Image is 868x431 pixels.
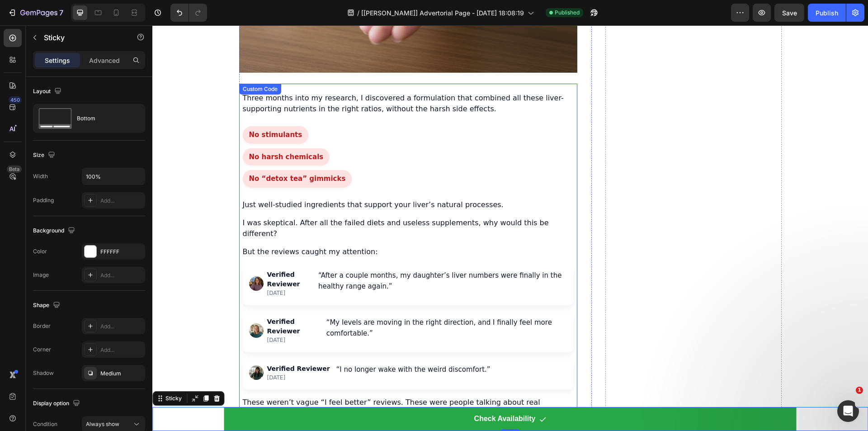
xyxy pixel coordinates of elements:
p: Check Availability [322,387,383,400]
div: Bottom [77,108,132,129]
img: Reviewer 3 [97,340,111,355]
span: [[PERSON_NAME]] Advertorial Page - [DATE] 18:08:19 [361,8,524,18]
span: 1 [856,387,863,394]
div: Verified Reviewer [115,339,178,348]
div: Beta [7,166,22,173]
div: Width [33,172,48,180]
div: Size [33,149,57,161]
div: [DATE] [115,311,168,319]
div: Color [33,247,47,256]
p: Settings [45,56,70,65]
div: “After a couple months, my daughter’s liver numbers were finally in the healthy range again.” [166,245,415,266]
input: Auto [82,168,145,185]
p: 7 [59,7,63,18]
div: Add... [100,322,143,331]
div: Add... [100,346,143,354]
div: Verified Reviewer [115,292,168,311]
div: Add... [100,271,143,279]
button: Publish [808,4,846,22]
div: Undo/Redo [170,4,207,22]
button: 7 [4,4,67,22]
p: Three months into my research, I discovered a formulation that combined all these liver-supportin... [90,67,421,89]
p: Sticky [44,32,121,43]
div: Shadow [33,369,54,377]
div: Custom Code [89,60,127,68]
div: Image [33,271,49,279]
div: Shape [33,299,62,312]
div: “My levels are moving in the right direction, and I finally feel more comfortable.” [174,292,415,313]
iframe: To enrich screen reader interactions, please activate Accessibility in Grammarly extension settings [152,25,868,431]
div: FFFFFF [100,248,143,256]
div: Publish [816,8,838,18]
p: Advanced [89,56,120,65]
div: Layout [33,85,63,98]
span: Always show [86,421,119,427]
img: Reviewer 2 [97,298,111,313]
span: No “detox tea” gimmicks [90,145,200,162]
div: Sticky [11,369,31,377]
div: Border [33,322,51,330]
div: Verified Reviewer [115,245,160,264]
div: [DATE] [115,264,160,272]
div: Background [33,225,77,237]
button: Save [774,4,804,22]
span: / [357,8,359,18]
span: No harsh chemicals [90,123,178,141]
p: These weren’t vague “I feel better” reviews. These were people talking about real improvements th... [90,372,421,393]
div: 450 [9,96,22,104]
p: Just well-studied ingredients that support your liver’s natural processes. [90,174,421,185]
div: [DATE] [115,348,178,356]
div: Display option [33,398,82,410]
img: Reviewer 1 [97,251,111,265]
div: Add... [100,197,143,205]
span: Published [555,9,580,17]
div: Padding [33,196,54,204]
iframe: Intercom live chat [837,400,859,422]
p: But the reviews caught my attention: [90,221,421,232]
p: I was skeptical. After all the failed diets and useless supplements, why would this be different? [90,192,421,214]
div: Corner [33,346,51,354]
div: Medium [100,369,143,378]
span: No stimulants [90,101,156,118]
span: Save [782,9,797,17]
div: Condition [33,420,57,428]
div: “I no longer wake with the weird discomfort.” [184,339,338,350]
